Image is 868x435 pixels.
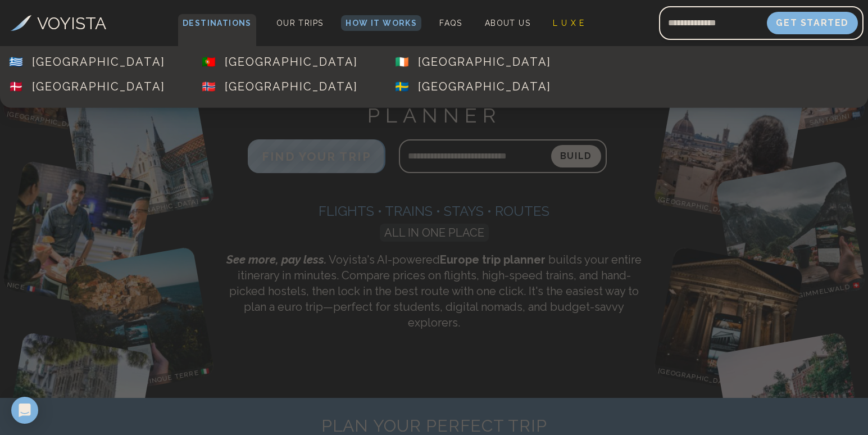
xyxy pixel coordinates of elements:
span: How It Works [346,19,417,28]
div: 🇩🇰 [9,79,32,94]
a: FAQs [435,15,467,31]
a: 🇵🇹[GEOGRAPHIC_DATA] [193,49,385,74]
strong: Europe trip planner [440,253,546,266]
a: FIND YOUR TRIP [248,152,385,163]
a: About Us [480,15,535,31]
img: Rome [653,246,804,397]
div: Open Intercom Messenger [11,397,38,424]
img: Nice [2,161,153,312]
a: How It Works [341,15,421,31]
input: Search query [399,143,551,170]
div: [GEOGRAPHIC_DATA] [32,79,165,94]
button: Build [551,145,601,167]
a: 🇸🇪[GEOGRAPHIC_DATA] [386,74,579,99]
button: Get Started [767,12,858,34]
img: Florence [653,75,804,226]
a: Our Trips [272,15,328,31]
a: 🇳🇴[GEOGRAPHIC_DATA] [193,74,385,99]
div: 🇸🇪 [395,79,418,94]
img: Voyista Logo [11,15,31,31]
div: 🇬🇷 [9,54,32,70]
div: [GEOGRAPHIC_DATA] [225,54,358,70]
span: FAQs [439,19,462,28]
div: 🇵🇹 [202,54,225,70]
h3: Flights • Trains • Stays • Routes [221,202,647,220]
span: FIND YOUR TRIP [262,149,371,164]
input: Email address [659,10,767,37]
button: FIND YOUR TRIP [248,139,385,173]
div: 🇳🇴 [202,79,225,94]
a: 🇮🇪[GEOGRAPHIC_DATA] [386,49,579,74]
div: [GEOGRAPHIC_DATA] [225,79,358,94]
img: Gimmelwald [715,161,866,312]
span: ALL IN ONE PLACE [380,224,489,242]
span: Our Trips [276,19,324,28]
img: Budapest [64,75,215,226]
span: About Us [485,19,530,28]
p: Voyista's AI-powered builds your entire itinerary in minutes. Compare prices on flights, high-spe... [221,252,647,330]
div: [GEOGRAPHIC_DATA] [32,54,165,70]
h3: VOYISTA [37,11,106,36]
p: Nice 🇫🇷 [2,279,41,296]
span: Destinations [178,14,256,47]
div: [GEOGRAPHIC_DATA] [418,54,551,70]
div: 🇮🇪 [395,54,418,70]
a: VOYISTA [11,11,106,36]
div: [GEOGRAPHIC_DATA] [418,79,551,94]
img: Cinque Terre [64,246,215,397]
a: L U X E [548,15,589,31]
span: See more, pay less. [226,253,326,266]
span: L U X E [553,19,585,28]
